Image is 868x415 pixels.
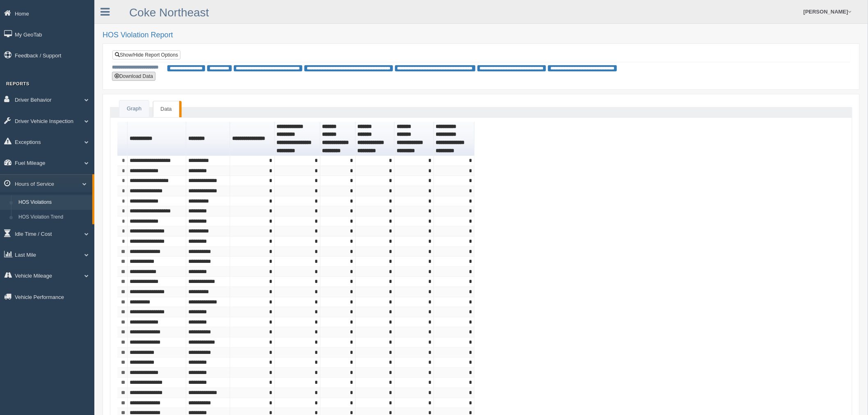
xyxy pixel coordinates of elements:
a: HOS Violation Trend [15,210,92,225]
th: Sort column [128,122,186,156]
a: Graph [119,100,149,117]
a: HOS Violations [15,195,92,210]
th: Sort column [275,122,320,156]
h2: HOS Violation Report [103,31,860,39]
th: Sort column [186,122,230,156]
a: Data [153,101,179,118]
th: Sort column [230,122,274,156]
a: Coke Northeast [129,6,209,19]
button: Download Data [112,72,155,81]
th: Sort column [395,122,434,156]
a: Show/Hide Report Options [112,50,180,59]
th: Sort column [434,122,475,156]
th: Sort column [320,122,356,156]
th: Sort column [356,122,395,156]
